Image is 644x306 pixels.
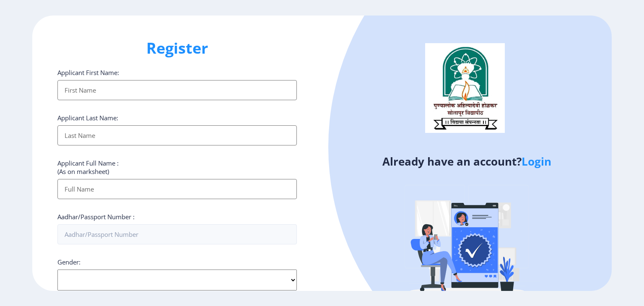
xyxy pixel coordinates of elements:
label: Applicant First Name: [57,68,119,77]
input: First Name [57,80,297,100]
label: Aadhar/Passport Number : [57,213,135,221]
h4: Already have an account? [328,155,605,168]
label: Gender: [57,258,80,266]
input: Full Name [57,179,297,199]
input: Aadhar/Passport Number [57,224,297,244]
h1: Register [57,38,297,58]
a: Login [522,154,551,169]
label: Applicant Full Name : (As on marksheet) [57,159,119,176]
input: Last Name [57,125,297,145]
label: Applicant Last Name: [57,114,118,122]
img: logo [425,43,505,133]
